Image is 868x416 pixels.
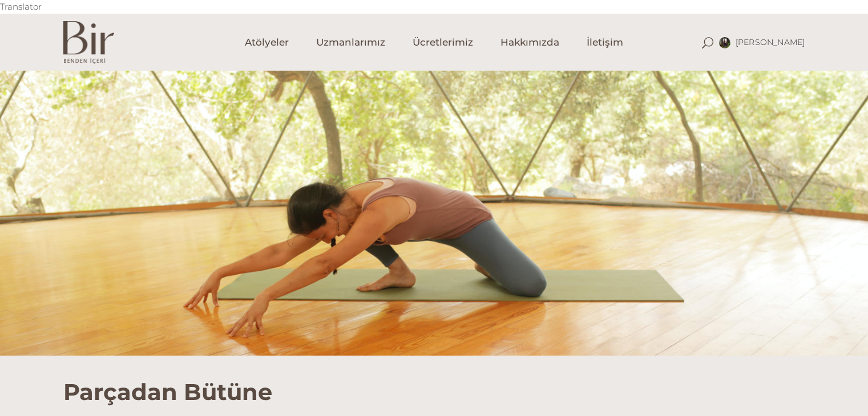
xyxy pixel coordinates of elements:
[316,36,385,49] span: Uzmanlarımız
[63,356,805,406] h1: Parçadan Bütüne
[500,36,559,49] span: Hakkımızda
[302,14,399,71] a: Uzmanlarımız
[245,36,289,49] span: Atölyeler
[719,37,730,48] img: inbound5720259253010107926.jpg
[573,14,637,71] a: İletişim
[587,36,623,49] span: İletişim
[736,37,805,47] span: [PERSON_NAME]
[399,14,487,71] a: Ücretlerimiz
[231,14,302,71] a: Atölyeler
[413,36,473,49] span: Ücretlerimiz
[487,14,573,71] a: Hakkımızda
